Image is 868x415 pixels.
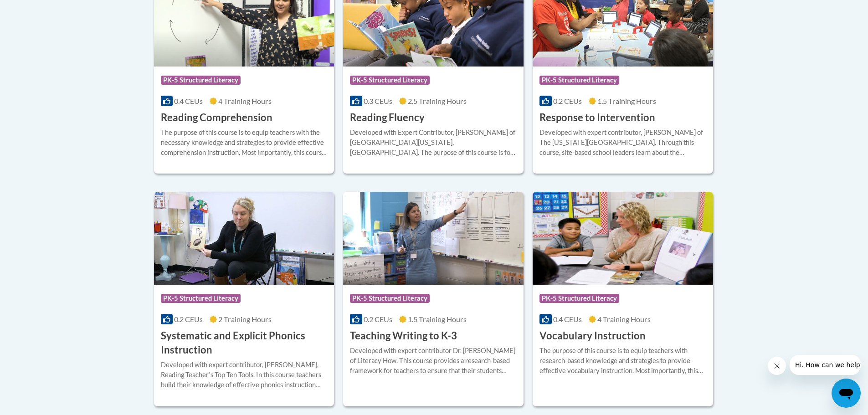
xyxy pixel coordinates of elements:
[154,192,334,406] a: Course LogoPK-5 Structured Literacy0.2 CEUs2 Training Hours Systematic and Explicit Phonics Instr...
[161,360,328,390] div: Developed with expert contributor, [PERSON_NAME], Reading Teacherʹs Top Ten Tools. In this course...
[350,329,457,343] h3: Teaching Writing to K-3
[364,315,392,323] span: 0.2 CEUs
[790,355,861,375] iframe: Message from company
[350,346,517,376] div: Developed with expert contributor Dr. [PERSON_NAME] of Literacy How. This course provides a resea...
[533,192,713,406] a: Course LogoPK-5 Structured Literacy0.4 CEUs4 Training Hours Vocabulary InstructionThe purpose of ...
[539,329,646,343] h3: Vocabulary Instruction
[161,76,241,85] span: PK-5 Structured Literacy
[161,294,241,303] span: PK-5 Structured Literacy
[218,97,272,105] span: 4 Training Hours
[768,357,786,375] iframe: Close message
[350,128,517,158] div: Developed with Expert Contributor, [PERSON_NAME] of [GEOGRAPHIC_DATA][US_STATE], [GEOGRAPHIC_DATA...
[343,192,524,285] img: Course Logo
[350,111,425,125] h3: Reading Fluency
[364,97,392,105] span: 0.3 CEUs
[553,97,582,105] span: 0.2 CEUs
[161,111,272,125] h3: Reading Comprehension
[553,315,582,323] span: 0.4 CEUs
[5,6,74,14] span: Hi. How can we help?
[350,294,430,303] span: PK-5 Structured Literacy
[408,97,467,105] span: 2.5 Training Hours
[832,379,861,408] iframe: Button to launch messaging window
[597,315,651,323] span: 4 Training Hours
[154,192,334,285] img: Course Logo
[343,192,524,406] a: Course LogoPK-5 Structured Literacy0.2 CEUs1.5 Training Hours Teaching Writing to K-3Developed wi...
[408,315,467,323] span: 1.5 Training Hours
[539,128,706,158] div: Developed with expert contributor, [PERSON_NAME] of The [US_STATE][GEOGRAPHIC_DATA]. Through this...
[218,315,272,323] span: 2 Training Hours
[539,346,706,376] div: The purpose of this course is to equip teachers with research-based knowledge and strategies to p...
[533,192,713,285] img: Course Logo
[539,294,619,303] span: PK-5 Structured Literacy
[174,315,203,323] span: 0.2 CEUs
[161,329,328,357] h3: Systematic and Explicit Phonics Instruction
[539,111,655,125] h3: Response to Intervention
[174,97,203,105] span: 0.4 CEUs
[597,97,656,105] span: 1.5 Training Hours
[161,128,328,158] div: The purpose of this course is to equip teachers with the necessary knowledge and strategies to pr...
[539,76,619,85] span: PK-5 Structured Literacy
[350,76,430,85] span: PK-5 Structured Literacy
